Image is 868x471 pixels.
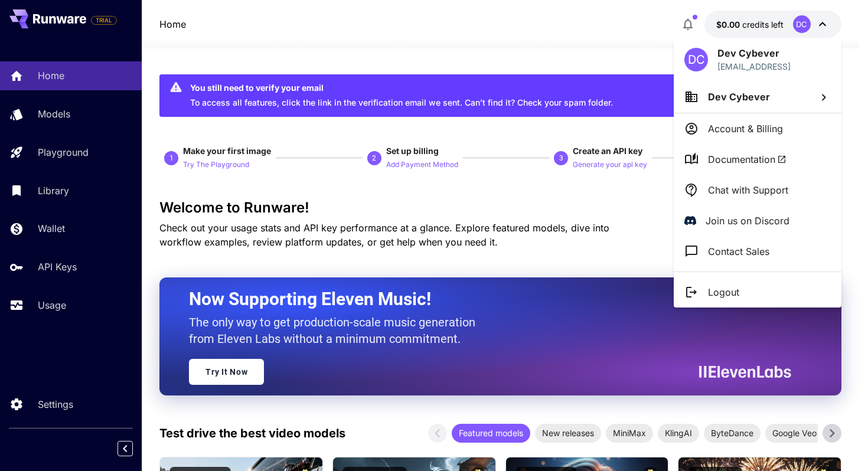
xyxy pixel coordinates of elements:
[674,81,841,113] button: Dev Cybever
[717,46,791,60] p: Dev Cybever
[717,60,791,73] p: [EMAIL_ADDRESS]
[684,48,708,71] div: DC
[706,214,789,228] p: Join us on Discord
[717,60,791,73] div: dev@cybever.ai
[708,183,788,197] p: Chat with Support
[708,244,769,259] p: Contact Sales
[708,122,783,136] p: Account & Billing
[708,285,739,299] p: Logout
[708,91,770,103] span: Dev Cybever
[708,152,787,166] span: Documentation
